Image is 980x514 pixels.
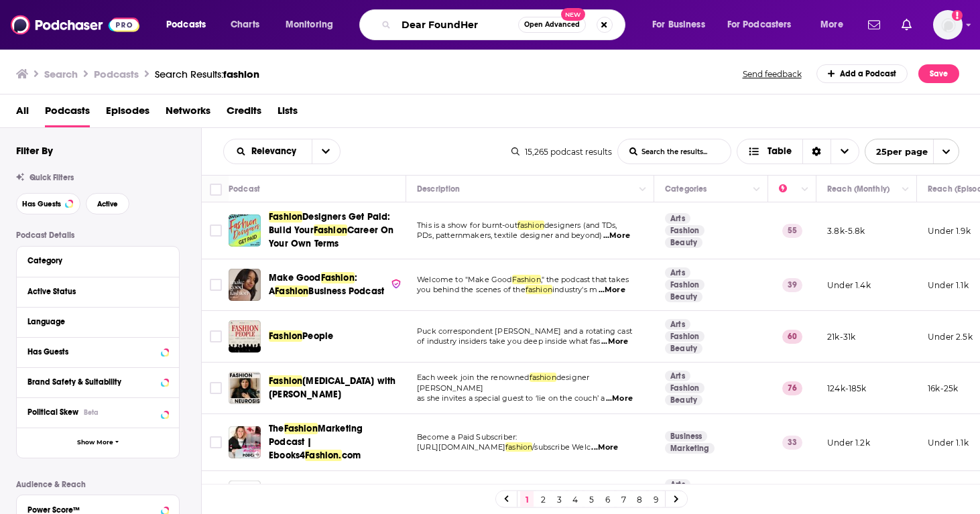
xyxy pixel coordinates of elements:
[820,15,843,34] span: More
[27,347,157,357] div: Has Guests
[417,285,526,294] span: you behind the scenes of the
[505,442,532,452] span: fashion
[84,408,99,417] div: Beta
[665,292,702,302] a: Beauty
[649,491,662,507] a: 9
[27,377,157,387] div: Brand Safety & Suitability
[16,193,80,214] button: Has Guests
[863,13,885,36] a: Show notifications dropdown
[520,491,534,507] a: 1
[391,278,402,290] img: verified Badge
[27,283,168,300] button: Active Status
[223,139,341,164] h2: Choose List sort
[739,68,806,80] button: Send feedback
[933,10,963,40] span: Logged in as autumncomm
[665,267,690,278] a: Arts
[811,14,860,36] button: open menu
[536,491,550,507] a: 2
[665,395,702,405] a: Beauty
[541,275,629,284] span: ," the podcast that takes
[737,139,859,164] h2: Choose View
[286,15,333,34] span: Monitoring
[269,375,302,387] span: Fashion
[229,269,261,301] a: Make Good Fashion: A Fashion Business Podcast
[210,279,222,291] span: Toggle select row
[342,450,361,461] span: com
[635,182,651,198] button: Column Actions
[275,285,308,297] span: Fashion
[16,231,180,240] p: Podcast Details
[269,375,402,401] a: Fashion[MEDICAL_DATA] with [PERSON_NAME]
[896,13,917,36] a: Show notifications dropdown
[269,272,321,283] span: Make Good
[229,372,261,404] a: Fashion Neurosis with Bella Freud
[27,287,160,296] div: Active Status
[11,12,139,38] a: Podchaser - Follow, Share and Rate Podcasts
[27,317,160,326] div: Language
[16,144,53,157] h2: Filter By
[417,181,460,197] div: Description
[97,200,118,208] span: Active
[782,330,802,343] p: 60
[665,213,690,224] a: Arts
[372,9,638,40] div: Search podcasts, credits, & more...
[512,275,541,284] span: Fashion
[229,320,261,352] img: Fashion People
[269,423,363,461] span: Marketing Podcast | Ebooks4
[928,383,958,394] p: 16k-25k
[251,147,301,156] span: Relevancy
[229,214,261,247] img: Fashion Designers Get Paid: Build Your Fashion Career On Your Own Terms
[210,330,222,342] span: Toggle select row
[606,393,633,404] span: ...More
[561,8,585,21] span: New
[928,331,973,342] p: Under 2.5k
[321,272,355,283] span: Fashion
[532,442,591,452] span: /subscribe Welc
[45,100,90,127] a: Podcasts
[27,252,168,269] button: Category
[308,285,384,297] span: Business Podcast
[155,68,259,80] div: Search Results:
[166,15,206,34] span: Podcasts
[665,383,705,393] a: Fashion
[768,147,792,156] span: Table
[633,491,646,507] a: 8
[417,326,632,336] span: Puck correspondent [PERSON_NAME] and a rotating cast
[417,432,517,442] span: Become a Paid Subscriber:
[530,373,556,382] span: fashion
[229,181,260,197] div: Podcast
[782,381,802,395] p: 76
[276,14,351,36] button: open menu
[665,279,705,290] a: Fashion
[782,224,802,237] p: 55
[417,231,602,240] span: PDs, patternmakers, textile designer and beyond)
[665,331,705,342] a: Fashion
[269,422,402,462] a: TheFashionMarketing Podcast | Ebooks4Fashion.com
[27,343,168,360] button: Has Guests
[827,181,890,197] div: Reach (Monthly)
[417,336,601,346] span: of industry insiders take you deep inside what fas
[269,271,402,298] a: Make GoodFashion: AFashionBusiness Podcast
[278,100,298,127] span: Lists
[552,285,597,294] span: industry's m
[29,173,74,182] span: Quick Filters
[417,442,505,452] span: [URL][DOMAIN_NAME]
[933,10,963,40] button: Show profile menu
[210,436,222,448] span: Toggle select row
[166,100,210,127] a: Networks
[617,491,630,507] a: 7
[665,431,707,442] a: Business
[524,21,580,28] span: Open Advanced
[665,181,707,197] div: Categories
[665,443,715,454] a: Marketing
[27,407,78,417] span: Political Skew
[223,68,259,80] span: fashion
[231,15,259,34] span: Charts
[269,330,333,343] a: FashionPeople
[719,14,811,36] button: open menu
[827,437,870,448] p: Under 1.2k
[568,491,582,507] a: 4
[643,14,722,36] button: open menu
